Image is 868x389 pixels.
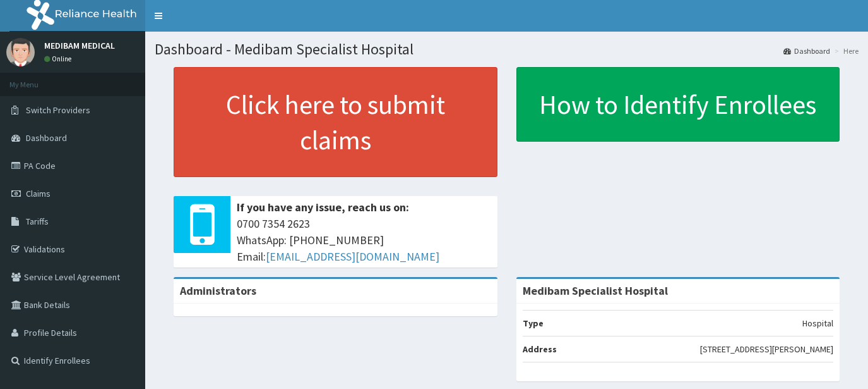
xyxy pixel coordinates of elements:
[831,46,859,56] li: Here
[26,132,67,144] span: Dashboard
[783,46,830,56] a: Dashboard
[237,216,491,264] span: 0700 7354 2623 WhatsApp: [PHONE_NUMBER] Email:
[26,104,90,116] span: Switch Providers
[26,188,51,199] span: Claims
[155,41,859,58] h1: Dashboard - Medibam Specialist Hospital
[516,67,840,142] a: How to Identify Enrollees
[266,249,439,264] a: [EMAIL_ADDRESS][DOMAIN_NAME]
[174,67,497,177] a: Click here to submit claims
[44,54,74,63] a: Online
[180,283,256,298] b: Administrators
[700,343,833,355] p: [STREET_ADDRESS][PERSON_NAME]
[237,200,409,214] b: If you have any issue, reach us on:
[523,283,668,298] strong: Medibam Specialist Hospital
[802,317,833,330] p: Hospital
[26,216,49,227] span: Tariffs
[523,318,544,329] b: Type
[44,41,115,50] p: MEDIBAM MEDICAL
[6,38,35,66] img: User Image
[523,343,557,355] b: Address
